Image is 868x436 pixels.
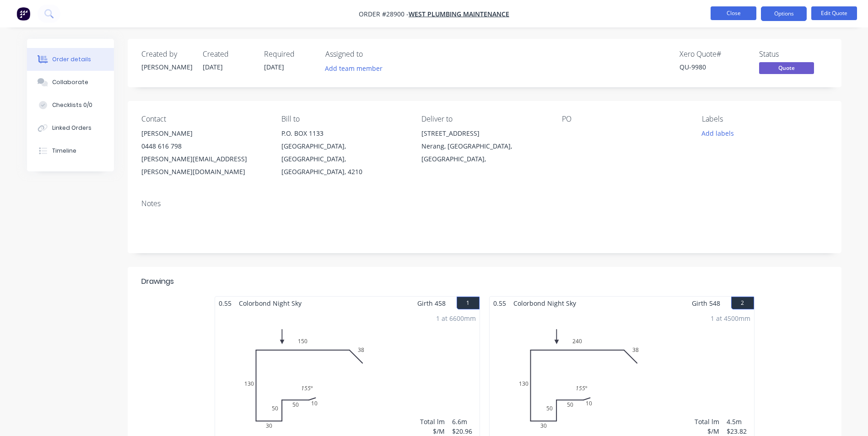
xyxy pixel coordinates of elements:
div: Collaborate [52,78,88,86]
button: Close [711,6,756,20]
button: 2 [731,297,754,309]
div: Drawings [141,276,174,287]
span: Colorbond Night Sky [235,297,305,310]
button: 1 [457,297,480,309]
span: Colorbond Night Sky [510,297,580,310]
button: Add labels [697,127,739,139]
button: Collaborate [27,71,114,94]
button: Add team member [320,62,387,74]
div: [PERSON_NAME]0448 616 798[PERSON_NAME][EMAIL_ADDRESS][PERSON_NAME][DOMAIN_NAME] [141,127,267,178]
div: 1 at 6600mm [436,314,476,323]
div: Linked Orders [52,124,92,132]
div: Required [264,50,314,58]
div: Assigned to [325,50,417,58]
div: Labels [702,115,827,123]
div: Nerang, [GEOGRAPHIC_DATA], [GEOGRAPHIC_DATA], [421,140,547,165]
div: Order details [52,55,91,64]
div: Timeline [52,147,76,155]
button: Linked Orders [27,117,114,139]
button: Timeline [27,139,114,162]
div: Created by [141,50,192,58]
span: 0.55 [490,297,510,310]
span: 0.55 [215,297,235,310]
div: Status [759,50,828,58]
span: Order #28900 - [359,10,409,18]
div: [PERSON_NAME][EMAIL_ADDRESS][PERSON_NAME][DOMAIN_NAME] [141,153,267,178]
button: Options [761,6,807,21]
button: Add team member [325,62,388,74]
div: Contact [141,115,267,123]
div: P.O. BOX 1133 [281,127,407,140]
div: [PERSON_NAME] [141,62,192,72]
div: $20.96 [452,426,476,436]
div: Deliver to [421,115,547,123]
div: 4.5m [727,417,750,426]
div: [STREET_ADDRESS] [421,127,547,140]
button: Order details [27,48,114,71]
span: Quote [759,62,814,74]
div: P.O. BOX 1133[GEOGRAPHIC_DATA], [GEOGRAPHIC_DATA], [GEOGRAPHIC_DATA], 4210 [281,127,407,178]
div: [PERSON_NAME] [141,127,267,140]
div: Notes [141,199,828,208]
div: Xero Quote # [679,50,748,58]
div: QU-9980 [679,62,748,72]
span: Girth 548 [692,297,720,310]
button: Checklists 0/0 [27,94,114,117]
div: $23.82 [727,426,750,436]
div: Total lm [420,417,445,426]
div: [STREET_ADDRESS]Nerang, [GEOGRAPHIC_DATA], [GEOGRAPHIC_DATA], [421,127,547,165]
div: 1 at 4500mm [711,314,750,323]
div: Created [203,50,253,58]
span: Girth 458 [417,297,446,310]
button: Edit Quote [811,6,857,20]
div: [GEOGRAPHIC_DATA], [GEOGRAPHIC_DATA], [GEOGRAPHIC_DATA], 4210 [281,140,407,178]
div: 6.6m [452,417,476,426]
div: $/M [420,426,445,436]
img: Factory [16,7,30,21]
div: PO [562,115,687,123]
div: Checklists 0/0 [52,101,92,109]
span: [DATE] [203,63,223,71]
div: $/M [695,426,719,436]
span: [DATE] [264,63,284,71]
a: West Plumbing Maintenance [409,10,509,18]
div: Bill to [281,115,407,123]
div: 0448 616 798 [141,140,267,153]
div: Total lm [695,417,719,426]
